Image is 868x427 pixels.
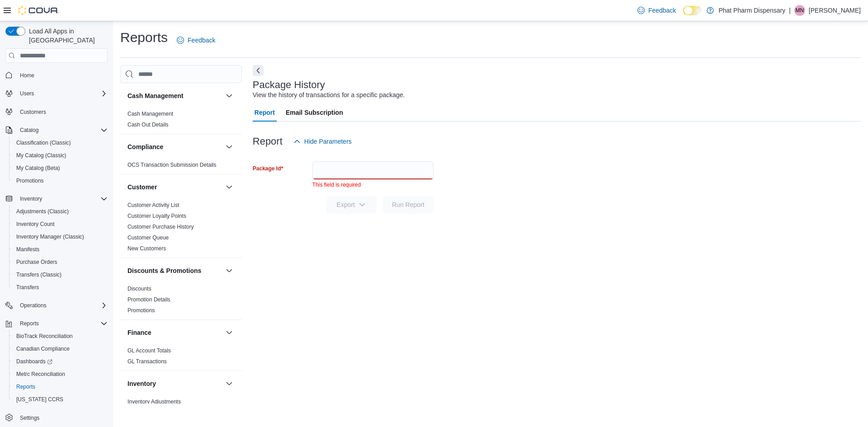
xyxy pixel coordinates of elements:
[9,218,111,230] button: Inventory Count
[2,124,111,136] button: Catalog
[253,80,325,90] h3: Package History
[20,414,39,422] span: Settings
[13,381,108,392] span: Reports
[13,369,69,380] a: Metrc Reconciliation
[13,331,76,342] a: BioTrack Reconciliation
[16,300,50,311] button: Operations
[809,5,861,16] p: [PERSON_NAME]
[127,328,222,337] button: Finance
[127,142,222,151] button: Compliance
[16,88,108,99] span: Users
[16,271,61,278] span: Transfers (Classic)
[9,149,111,162] button: My Catalog (Classic)
[13,282,42,293] a: Transfers
[127,110,173,117] span: Cash Management
[16,70,38,81] a: Home
[16,413,43,423] a: Settings
[253,65,264,76] button: Next
[127,358,167,365] span: GL Transactions
[16,358,52,365] span: Dashboards
[120,345,242,371] div: Finance
[16,300,108,311] span: Operations
[16,258,57,266] span: Purchase Orders
[9,268,111,281] button: Transfers (Classic)
[20,90,34,97] span: Users
[13,175,47,186] a: Promotions
[16,152,66,159] span: My Catalog (Classic)
[9,174,111,187] button: Promotions
[13,219,58,230] a: Inventory Count
[13,343,108,354] span: Canadian Compliance
[25,27,108,45] span: Load All Apps in [GEOGRAPHIC_DATA]
[9,330,111,343] button: BioTrack Reconciliation
[13,244,108,255] span: Manifests
[127,296,170,303] a: Promotion Details
[127,347,171,354] a: GL Account Totals
[20,302,47,309] span: Operations
[253,90,405,100] div: View the history of transactions for a specific package.
[683,15,684,16] span: Dark Mode
[16,164,60,172] span: My Catalog (Beta)
[13,331,108,342] span: BioTrack Reconciliation
[127,379,222,388] button: Inventory
[9,136,111,149] button: Classification (Classic)
[127,202,179,208] a: Customer Activity List
[13,282,108,293] span: Transfers
[2,299,111,312] button: Operations
[9,380,111,393] button: Reports
[13,150,70,161] a: My Catalog (Classic)
[127,286,151,292] a: Discounts
[20,320,39,327] span: Reports
[188,36,215,45] span: Feedback
[13,137,108,148] span: Classification (Classic)
[2,317,111,330] button: Reports
[312,181,434,188] div: This field is required
[18,6,59,15] img: Cova
[13,206,108,217] span: Adjustments (Classic)
[20,127,38,134] span: Catalog
[127,122,169,128] a: Cash Out Details
[16,106,108,117] span: Customers
[16,193,108,204] span: Inventory
[16,139,71,146] span: Classification (Classic)
[16,246,39,253] span: Manifests
[13,231,88,242] a: Inventory Manager (Classic)
[634,1,679,19] a: Feedback
[127,328,151,337] h3: Finance
[224,265,235,276] button: Discounts & Promotions
[16,233,84,240] span: Inventory Manager (Classic)
[127,121,169,128] span: Cash Out Details
[127,91,222,100] button: Cash Management
[224,141,235,152] button: Compliance
[127,307,155,314] a: Promotions
[9,368,111,380] button: Metrc Reconciliation
[2,192,111,205] button: Inventory
[127,398,181,405] span: Inventory Adjustments
[13,381,39,392] a: Reports
[16,177,44,184] span: Promotions
[789,5,791,16] p: |
[13,150,108,161] span: My Catalog (Classic)
[2,87,111,100] button: Users
[13,269,108,280] span: Transfers (Classic)
[16,318,42,329] button: Reports
[127,296,170,303] span: Promotion Details
[173,31,219,49] a: Feedback
[13,343,73,354] a: Canadian Compliance
[224,327,235,338] button: Finance
[127,213,186,219] a: Customer Loyalty Points
[331,196,371,214] span: Export
[13,137,75,148] a: Classification (Classic)
[13,163,108,174] span: My Catalog (Beta)
[13,356,56,367] a: Dashboards
[127,183,157,192] h3: Customer
[224,90,235,101] button: Cash Management
[9,162,111,174] button: My Catalog (Beta)
[16,412,108,423] span: Settings
[13,257,61,267] a: Purchase Orders
[127,307,155,314] span: Promotions
[127,212,186,220] span: Customer Loyalty Points
[9,343,111,355] button: Canadian Compliance
[127,245,166,252] span: New Customers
